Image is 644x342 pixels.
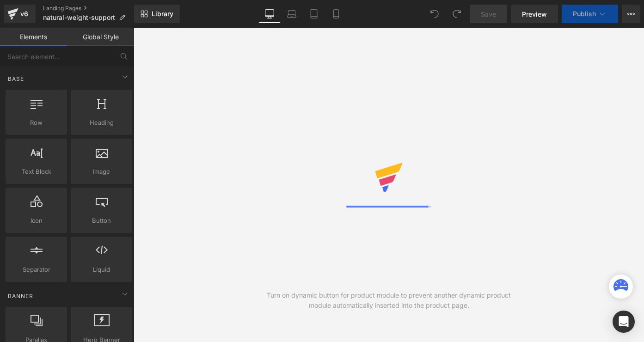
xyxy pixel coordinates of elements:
[303,5,325,23] a: Tablet
[152,10,173,18] span: Library
[622,5,640,23] button: More
[613,311,635,333] div: Open Intercom Messenger
[281,5,303,23] a: Laptop
[261,290,516,311] div: Turn on dynamic button for product module to prevent another dynamic product module automatically...
[7,292,34,300] span: Banner
[74,265,129,275] span: Liquid
[522,9,547,19] span: Preview
[448,5,466,23] button: Redo
[8,167,64,177] span: Text Block
[74,167,129,177] span: Image
[8,216,64,226] span: Icon
[573,10,596,18] span: Publish
[425,5,444,23] button: Undo
[43,5,134,12] a: Landing Pages
[562,5,618,23] button: Publish
[8,265,64,275] span: Separator
[481,9,496,19] span: Save
[67,28,134,46] a: Global Style
[8,118,64,128] span: Row
[7,74,25,83] span: Base
[511,5,558,23] a: Preview
[4,5,36,23] a: v6
[258,5,281,23] a: Desktop
[43,14,115,21] span: natural-weight-support
[18,8,30,20] div: v6
[134,5,180,23] a: New Library
[74,118,129,128] span: Heading
[325,5,347,23] a: Mobile
[74,216,129,226] span: Button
